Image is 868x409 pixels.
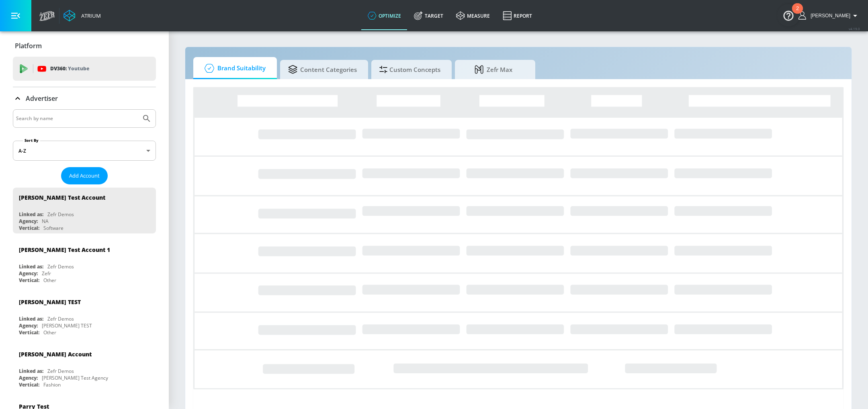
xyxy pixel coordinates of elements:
a: optimize [361,1,407,30]
div: Vertical: [19,329,39,336]
div: A-Z [13,141,156,161]
a: Report [496,1,538,30]
div: Linked as: [19,368,43,374]
p: DV360: [50,64,89,73]
a: measure [450,1,496,30]
div: [PERSON_NAME] Account [19,350,92,358]
div: Linked as: [19,211,43,218]
input: Search by name [16,113,138,124]
a: Target [407,1,450,30]
div: [PERSON_NAME] Test AccountLinked as:Zefr DemosAgency:NAVertical:Software [13,188,156,233]
div: [PERSON_NAME] Test Account 1Linked as:Zefr DemosAgency:ZefrVertical:Other [13,240,156,286]
div: Atrium [78,12,101,19]
div: DV360: Youtube [13,57,156,81]
div: [PERSON_NAME] TEST [42,322,92,329]
div: [PERSON_NAME] AccountLinked as:Zefr DemosAgency:[PERSON_NAME] Test AgencyVertical:Fashion [13,344,156,390]
div: Other [43,329,56,336]
span: v 4.19.0 [849,27,860,31]
div: Vertical: [19,277,39,284]
button: Add Account [61,167,108,184]
div: Vertical: [19,225,39,231]
div: [PERSON_NAME] Test Agency [42,374,108,381]
span: Content Categories [288,60,357,79]
span: Zefr Max [463,60,524,79]
p: Youtube [68,64,89,73]
div: Agency: [19,374,38,381]
div: [PERSON_NAME] TESTLinked as:Zefr DemosAgency:[PERSON_NAME] TESTVertical:Other [13,292,156,338]
label: Sort By [23,138,40,143]
div: Agency: [19,322,38,329]
div: Zefr Demos [47,315,74,322]
p: Advertiser [26,94,58,103]
div: [PERSON_NAME] Test Account [19,194,105,201]
div: Fashion [43,381,61,388]
span: Add Account [69,171,100,180]
div: Software [43,225,63,231]
p: Platform [15,41,42,50]
div: [PERSON_NAME] Test Account 1 [19,246,110,254]
div: Zefr Demos [47,263,74,270]
button: [PERSON_NAME] [798,11,860,20]
div: Vertical: [19,381,39,388]
div: Agency: [19,218,38,225]
span: Custom Concepts [379,60,440,79]
div: 2 [796,8,799,19]
div: Linked as: [19,315,43,322]
div: [PERSON_NAME] TEST [19,298,81,306]
div: Other [43,277,56,284]
div: Agency: [19,270,38,277]
div: Zefr [42,270,51,277]
button: Open Resource Center, 2 new notifications [777,4,800,27]
div: Zefr Demos [47,211,74,218]
span: Brand Suitability [201,59,266,78]
div: Advertiser [13,87,156,110]
span: login as: ashley.jan@zefr.com [807,13,850,18]
div: NA [42,218,49,225]
div: Zefr Demos [47,368,74,374]
a: Atrium [63,10,101,22]
div: Platform [13,35,156,57]
div: Linked as: [19,263,43,270]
